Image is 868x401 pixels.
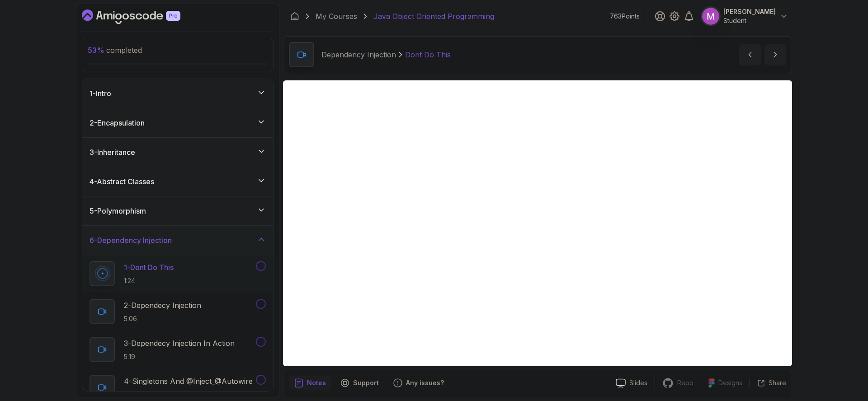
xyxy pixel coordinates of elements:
[610,12,640,21] p: 763 Points
[702,8,719,25] img: user profile image
[124,376,253,387] p: 4 - Singletons And @Inject_@Autowire
[723,16,776,25] p: Student
[90,88,111,99] h3: 1 - Intro
[321,49,396,60] p: Dependency Injection
[88,46,104,55] span: 53 %
[124,352,235,361] p: 5:19
[718,378,742,387] p: Designs
[90,261,266,286] button: 1-Dont Do This1:24
[82,138,273,167] button: 3-Inheritance
[124,390,253,399] p: 8:04
[124,262,174,273] p: 1 - Dont Do This
[90,235,172,246] h3: 6 - Dependency Injection
[90,299,266,324] button: 2-Dependecy Injection5:06
[769,378,786,387] p: Share
[90,147,135,158] h3: 3 - Inheritance
[406,378,444,387] p: Any issues?
[90,176,154,187] h3: 4 - Abstract Classes
[764,44,786,65] button: next content
[90,117,145,128] h3: 2 - Encapsulation
[609,378,655,388] a: Slides
[283,80,792,366] iframe: 1 - Dont Do This
[373,11,494,22] p: Java Object Oriented Programming
[290,12,299,21] a: Dashboard
[677,378,693,387] p: Repo
[289,376,331,390] button: notes button
[82,167,273,196] button: 4-Abstract Classes
[88,46,142,55] span: completed
[353,378,379,387] p: Support
[82,79,273,108] button: 1-Intro
[124,276,174,285] p: 1:24
[335,376,384,390] button: Support button
[124,300,201,311] p: 2 - Dependecy Injection
[90,337,266,362] button: 3-Dependecy Injection In Action5:19
[82,226,273,255] button: 6-Dependency Injection
[388,376,449,390] button: Feedback button
[82,9,201,24] a: Dashboard
[405,49,451,60] p: Dont Do This
[739,44,761,65] button: previous content
[82,196,273,225] button: 5-Polymorphism
[90,205,146,216] h3: 5 - Polymorphism
[723,7,776,16] p: [PERSON_NAME]
[90,375,266,400] button: 4-Singletons And @Inject_@Autowire8:04
[82,108,273,137] button: 2-Encapsulation
[750,378,786,387] button: Share
[629,378,647,387] p: Slides
[316,11,357,22] a: My Courses
[307,378,326,387] p: Notes
[124,338,235,349] p: 3 - Dependecy Injection In Action
[124,314,201,323] p: 5:06
[702,7,788,25] button: user profile image[PERSON_NAME]Student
